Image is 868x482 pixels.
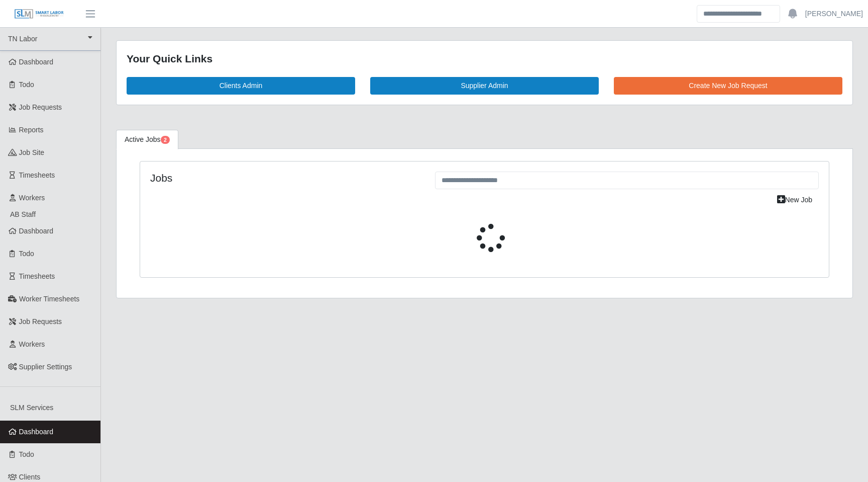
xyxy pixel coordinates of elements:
[614,77,842,95] a: Create New Job Request
[14,9,64,20] img: SLM Logo
[805,9,863,19] a: [PERSON_NAME]
[19,126,44,134] span: Reports
[19,171,55,179] span: Timesheets
[19,227,54,235] span: Dashboard
[19,58,54,66] span: Dashboard
[116,130,178,149] a: Active Jobs
[19,250,34,258] span: Todo
[161,136,170,144] span: Pending Jobs
[19,295,79,303] span: Worker Timesheets
[370,77,599,95] a: Supplier Admin
[150,172,420,184] h4: Jobs
[127,51,842,67] div: Your Quick Links
[19,428,54,436] span: Dashboard
[19,450,34,458] span: Todo
[19,81,34,89] span: Todo
[19,340,45,348] span: Workers
[19,317,62,326] span: Job Requests
[127,77,355,95] a: Clients Admin
[19,473,41,481] span: Clients
[697,5,780,23] input: Search
[19,363,72,371] span: Supplier Settings
[19,272,55,280] span: Timesheets
[10,404,53,412] span: SLM Services
[771,191,819,209] a: New Job
[19,103,62,111] span: Job Requests
[19,148,45,156] span: job site
[10,210,36,218] span: AB Staff
[19,194,45,202] span: Workers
